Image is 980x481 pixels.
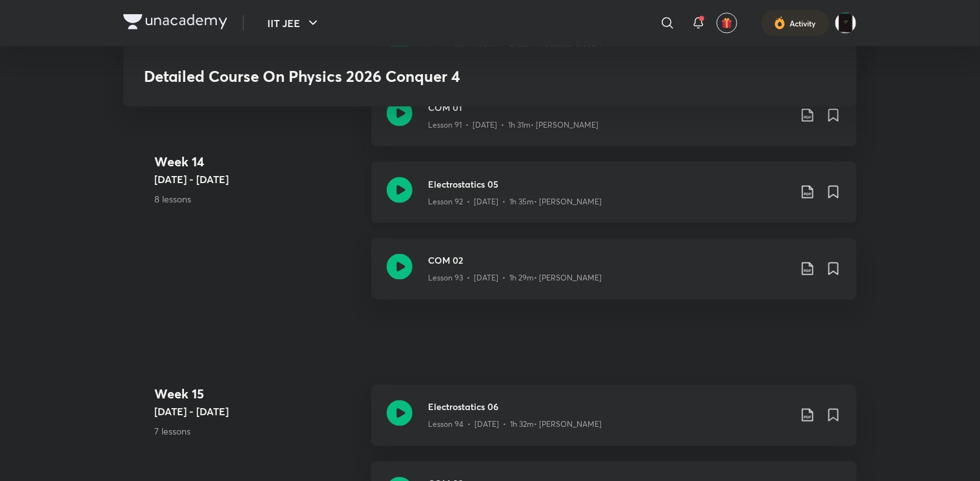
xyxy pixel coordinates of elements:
a: COM 01Lesson 91 • [DATE] • 1h 31m• [PERSON_NAME] [371,85,857,162]
p: 8 lessons [154,191,361,205]
a: COM 02Lesson 93 • [DATE] • 1h 29m• [PERSON_NAME] [371,239,857,315]
a: Company Logo [123,14,227,33]
p: Lesson 92 • [DATE] • 1h 35m • [PERSON_NAME] [428,196,602,208]
a: Electrostatics 05Lesson 92 • [DATE] • 1h 35m• [PERSON_NAME] [371,162,857,239]
p: Lesson 93 • [DATE] • 1h 29m • [PERSON_NAME] [428,273,602,284]
p: Lesson 94 • [DATE] • 1h 32m • [PERSON_NAME] [428,419,602,431]
img: avatar [721,17,733,29]
h3: COM 02 [428,254,790,268]
h3: Electrostatics 06 [428,400,790,414]
img: activity [774,15,786,31]
p: Lesson 91 • [DATE] • 1h 31m • [PERSON_NAME] [428,119,598,131]
p: 7 lessons [154,425,361,438]
button: avatar [717,13,737,34]
img: Company Logo [123,14,227,30]
h3: Detailed Course On Physics 2026 Conquer 4 [144,67,649,86]
h4: Week 15 [154,385,361,404]
h5: [DATE] - [DATE] [154,171,361,186]
img: Anurag Agarwal [835,12,857,34]
h3: Electrostatics 05 [428,177,790,191]
h3: COM 01 [428,101,790,114]
h4: Week 14 [154,152,361,171]
a: Electrostatics 06Lesson 94 • [DATE] • 1h 32m• [PERSON_NAME] [371,385,857,462]
h5: [DATE] - [DATE] [154,404,361,420]
button: IIT JEE [260,10,329,36]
